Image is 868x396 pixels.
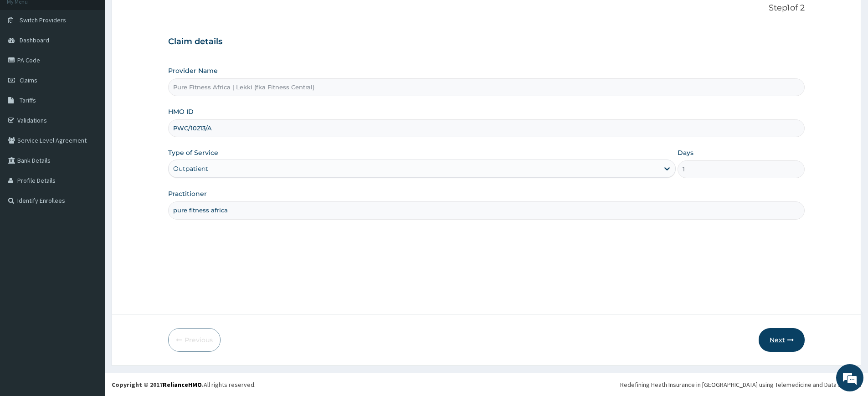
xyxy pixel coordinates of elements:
[20,76,37,84] span: Claims
[759,328,805,352] button: Next
[20,96,36,104] span: Tariffs
[168,119,805,137] input: Enter HMO ID
[620,380,861,389] div: Redefining Heath Insurance in [GEOGRAPHIC_DATA] using Telemedicine and Data Science!
[149,5,171,26] div: Minimize live chat window
[168,37,805,47] h3: Claim details
[20,16,66,24] span: Switch Providers
[47,51,153,63] div: Chat with us now
[168,3,805,13] p: Step 1 of 2
[168,189,207,198] label: Practitioner
[168,107,194,116] label: HMO ID
[105,373,868,396] footer: All rights reserved.
[168,148,218,157] label: Type of Service
[53,115,126,207] span: We're online!
[163,381,202,389] a: RelianceHMO
[20,36,49,44] span: Dashboard
[112,381,204,389] strong: Copyright © 2017 .
[168,66,218,75] label: Provider Name
[168,328,221,352] button: Previous
[678,148,693,157] label: Days
[17,46,37,68] img: d_794563401_company_1708531726252_794563401
[168,201,805,219] input: Enter Name
[5,249,174,281] textarea: Type your message and hit 'Enter'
